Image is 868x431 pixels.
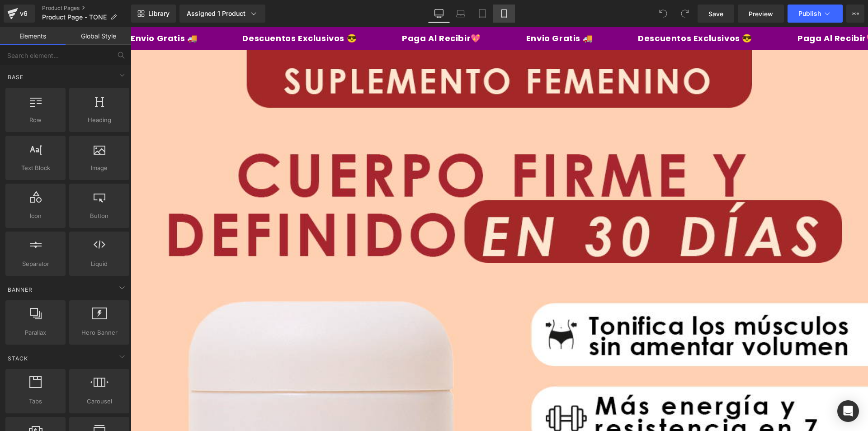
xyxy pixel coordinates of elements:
[7,73,24,81] span: Base
[654,5,672,23] button: Undo
[708,9,723,19] span: Save
[8,115,63,125] span: Row
[661,7,741,15] p: Paga Al Recibir💖
[8,211,63,221] span: Icon
[472,5,493,23] a: Tablet
[72,163,127,173] span: Image
[837,400,859,422] div: Open Intercom Messenger
[72,259,127,269] span: Liquid
[8,397,63,406] span: Tabs
[66,27,131,45] a: Global Style
[749,9,773,19] span: Preview
[450,5,472,23] a: Laptop
[148,9,170,18] span: Library
[18,8,29,19] div: v6
[7,285,33,294] span: Banner
[502,7,616,15] p: Descuentos Exclusivos 😎
[846,5,864,23] button: More
[72,115,127,125] span: Heading
[8,328,63,337] span: Parallax
[42,14,107,21] span: Product Page - TONE
[788,5,843,23] button: Publish
[106,7,221,15] p: Descuentos Exclusivos 😎
[798,10,821,17] span: Publish
[493,5,515,23] a: Mobile
[738,5,784,23] a: Preview
[42,5,131,12] a: Product Pages
[8,259,63,269] span: Separator
[266,7,345,15] p: Paga Al Recibir💖
[131,5,176,23] a: New Library
[8,163,63,173] span: Text Block
[428,5,450,23] a: Desktop
[390,7,457,15] p: Envio Gratis 🚚
[676,5,694,23] button: Redo
[72,211,127,221] span: Button
[72,397,127,406] span: Carousel
[7,354,29,363] span: Stack
[72,328,127,337] span: Hero Banner
[187,9,258,18] div: Assigned 1 Product
[4,5,35,23] a: v6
